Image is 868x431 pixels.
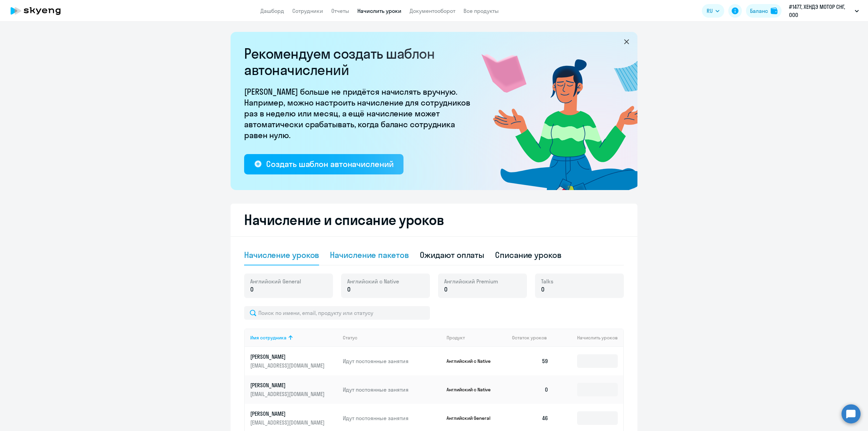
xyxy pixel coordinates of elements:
span: Английский General [250,278,301,285]
img: balance [771,7,777,14]
a: [PERSON_NAME][EMAIL_ADDRESS][DOMAIN_NAME] [250,381,337,398]
span: 0 [347,285,351,294]
p: [PERSON_NAME] [250,381,326,389]
h2: Начисление и списание уроков [244,212,624,228]
div: Имя сотрудника [250,335,287,341]
p: [PERSON_NAME] [250,410,326,417]
div: Статус [343,335,357,341]
span: Английский с Native [347,278,399,285]
td: 0 [507,375,554,404]
button: RU [702,4,724,18]
p: [PERSON_NAME] больше не придётся начислять вручную. Например, можно настроить начисление для сотр... [244,86,475,140]
span: Остаток уроков [512,335,547,341]
p: [PERSON_NAME] [250,353,326,360]
div: Начисление пакетов [330,249,409,260]
p: Английский General [447,415,497,421]
a: Все продукты [463,7,499,14]
p: [EMAIL_ADDRESS][DOMAIN_NAME] [250,419,326,426]
div: Создать шаблон автоначислений [266,158,393,169]
input: Поиск по имени, email, продукту или статусу [244,306,430,320]
span: Английский Premium [444,278,498,285]
button: Создать шаблон автоначислений [244,154,403,174]
p: Английский с Native [447,387,497,393]
a: [PERSON_NAME][EMAIL_ADDRESS][DOMAIN_NAME] [250,410,337,426]
p: Идут постоянные занятия [343,357,441,365]
button: #1477, ХЕНДЭ МОТОР СНГ, ООО [786,3,862,19]
div: Ожидают оплаты [420,249,485,260]
p: [EMAIL_ADDRESS][DOMAIN_NAME] [250,362,326,369]
a: Отчеты [331,7,349,14]
a: Начислить уроки [357,7,401,14]
button: Балансbalance [746,4,782,18]
a: Сотрудники [292,7,323,14]
p: [EMAIL_ADDRESS][DOMAIN_NAME] [250,390,326,398]
span: Talks [541,278,553,285]
p: Английский с Native [447,358,497,364]
span: 0 [541,285,545,294]
td: 59 [507,347,554,375]
p: Идут постоянные занятия [343,386,441,393]
div: Имя сотрудника [250,335,337,341]
span: 0 [444,285,448,294]
a: [PERSON_NAME][EMAIL_ADDRESS][DOMAIN_NAME] [250,353,337,369]
p: #1477, ХЕНДЭ МОТОР СНГ, ООО [789,3,852,19]
a: Дашборд [260,7,284,14]
span: 0 [250,285,254,294]
div: Остаток уроков [512,335,554,341]
div: Продукт [447,335,465,341]
a: Документооборот [410,7,455,14]
span: RU [707,7,713,15]
div: Списание уроков [495,249,561,260]
th: Начислить уроков [554,329,623,347]
p: Идут постоянные занятия [343,414,441,422]
div: Баланс [750,7,768,15]
div: Статус [343,335,441,341]
h2: Рекомендуем создать шаблон автоначислений [244,45,475,78]
div: Продукт [447,335,507,341]
div: Начисление уроков [244,249,319,260]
